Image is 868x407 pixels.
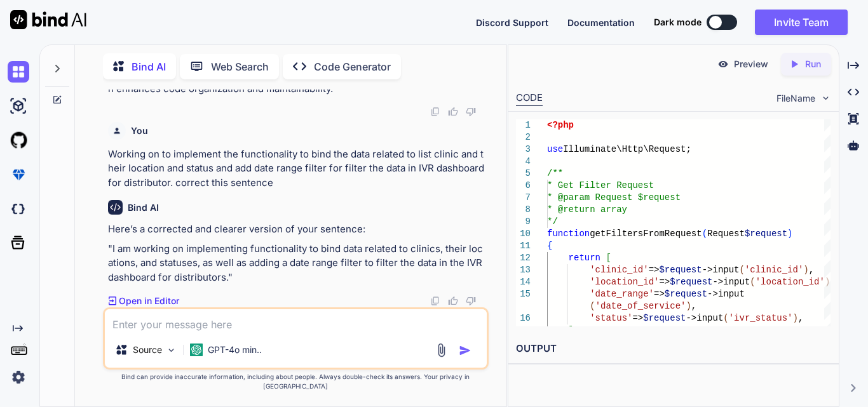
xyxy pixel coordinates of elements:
div: 15 [516,288,531,300]
span: use [547,144,563,154]
p: GPT-4o min.. [208,344,262,356]
span: $request [659,265,702,275]
span: ->input [686,313,723,323]
div: 4 [516,156,531,168]
span: ->input [707,289,745,299]
img: chevron down [820,93,831,103]
span: return [569,253,600,263]
span: { [547,241,552,251]
span: ( [740,265,745,275]
img: attachment [434,343,449,357]
div: CODE [516,91,543,106]
div: 11 [516,240,531,252]
p: Preview [734,58,768,70]
span: ( [750,277,755,287]
img: Bind AI [10,10,86,29]
p: Code Generator [314,59,391,74]
button: Discord Support [476,16,548,29]
img: githubLight [8,130,29,151]
span: ) [803,265,808,275]
span: => [654,289,665,299]
span: 'location_id' [756,277,825,287]
span: * @param Request $request [547,192,681,203]
span: => [632,313,643,323]
div: 5 [516,168,531,180]
h6: You [131,124,148,137]
span: 'location_id' [590,277,659,287]
span: function [547,229,590,239]
div: 6 [516,180,531,192]
span: FileName [776,92,815,105]
div: 16 [516,312,531,324]
span: 'ivr_status' [729,313,793,323]
div: 3 [516,143,531,156]
span: ( [702,229,707,239]
span: 'clinic_id' [590,265,648,275]
p: Source [133,344,162,356]
p: Here’s a corrected and clearer version of your sentence: [108,222,486,237]
img: settings [8,366,29,388]
span: Documentation [567,17,635,28]
img: copy [430,107,440,117]
h2: OUTPUT [508,334,839,364]
div: 9 [516,216,531,228]
p: "I am working on implementing functionality to bind data related to clinics, their locations, and... [108,242,486,285]
img: dislike [466,296,476,306]
span: => [649,265,660,275]
img: Pick Models [166,345,177,356]
img: chat [8,61,29,83]
span: 'date_range' [590,289,654,299]
button: Invite Team [755,10,848,35]
span: ( [723,313,728,323]
img: like [448,296,458,306]
img: premium [8,164,29,185]
img: copy [430,296,440,306]
span: => [659,277,670,287]
span: ->input [712,277,750,287]
div: 2 [516,131,531,143]
span: $request [643,313,686,323]
div: 12 [516,252,531,264]
span: ] [569,325,574,335]
img: GPT-4o mini [190,344,203,356]
div: 17 [516,324,531,337]
span: ->input [702,265,740,275]
span: ) [793,313,798,323]
span: getFiltersFromRequest [590,229,702,239]
span: ) [787,229,792,239]
span: * @return array [547,204,627,215]
p: Web Search [211,59,269,74]
img: ai-studio [8,95,29,117]
span: Dark mode [654,16,702,29]
span: * Get Filter Request [547,180,654,190]
div: 1 [516,119,531,131]
span: ( [590,301,595,311]
span: 'status' [590,313,632,323]
img: icon [459,344,471,357]
p: Open in Editor [119,295,179,307]
span: Request [707,229,745,239]
span: Discord Support [476,17,548,28]
span: ) [686,301,691,311]
span: ; [574,325,579,335]
span: $request [665,289,707,299]
div: 8 [516,204,531,216]
span: , [809,265,814,275]
div: 10 [516,228,531,240]
span: <?php [547,120,574,130]
p: Bind AI [132,59,166,74]
div: 14 [516,276,531,288]
span: [ [606,253,611,263]
p: Run [805,58,821,70]
img: like [448,107,458,117]
span: , [691,301,696,311]
div: 7 [516,192,531,204]
img: dislike [466,107,476,117]
h6: Bind AI [128,201,159,214]
button: Documentation [567,16,635,29]
span: 'clinic_id' [745,265,803,275]
p: Working on to implement the functionality to bind the data related to list clinic and their locat... [108,147,486,190]
span: , [798,313,803,323]
span: $request [745,229,787,239]
p: Bind can provide inaccurate information, including about people. Always double-check its answers.... [103,372,489,391]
